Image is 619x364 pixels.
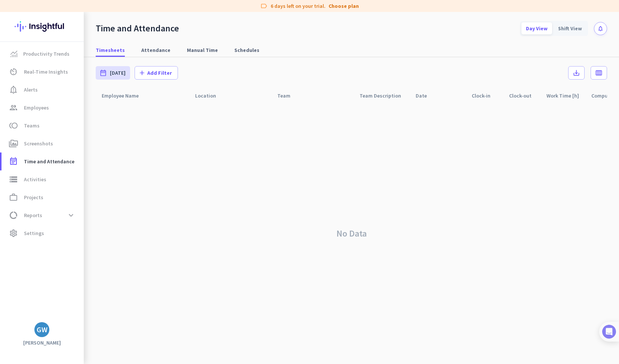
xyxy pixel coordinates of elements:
[594,22,607,35] button: notifications
[147,69,172,77] span: Add Filter
[37,233,75,263] button: Messages
[135,66,178,80] button: addAdd Filter
[9,67,18,76] i: av_timer
[260,2,268,10] i: label
[80,12,95,27] img: Profile image for Marija
[597,25,604,32] i: notifications
[1,81,84,99] a: notification_importantAlerts
[9,175,18,184] i: storage
[595,69,603,77] i: calendar_view_week
[10,252,27,257] span: Home
[329,2,359,10] a: Choose plan
[87,252,99,257] span: Help
[1,224,84,242] a: settingsSettings
[9,193,18,202] i: work_outline
[24,211,42,220] span: Reports
[1,45,84,63] a: menu-itemProductivity Trends
[15,78,135,91] p: How can we help?
[9,121,18,130] i: toll
[94,12,109,27] div: Profile image for Anastasia
[75,233,112,263] button: Help
[1,63,84,81] a: av_timerReal-Time Insights
[546,90,585,101] div: Work Time [h]
[7,216,142,244] div: Send us a messageWe'll be back online [DATE]
[15,222,125,230] div: Send us a message
[15,15,65,25] img: logo
[24,229,44,238] span: Settings
[96,89,189,103] div: Employee Name
[271,89,354,103] div: Team
[24,103,49,112] span: Employees
[15,108,61,115] span: Search for help
[24,121,40,130] span: Teams
[108,12,123,27] div: Profile image for Vladimir
[1,135,84,152] a: perm_mediaScreenshots
[99,69,107,77] i: date_range
[43,252,69,257] span: Messages
[591,66,607,80] button: calendar_view_week
[141,46,170,54] span: Attendance
[138,69,146,77] i: add
[9,211,18,220] i: data_usage
[15,125,125,133] div: How to Uninstall Insightful
[96,23,179,34] div: Time and Attendance
[1,152,84,170] a: event_noteTime and Attendance
[124,252,138,257] span: Tasks
[15,160,125,176] div: Manual Installation of Insightful on macOS
[354,89,410,103] div: Team Description
[11,104,139,119] button: Search for help
[11,122,139,136] div: How to Uninstall Insightful
[1,206,84,224] a: data_usageReportsexpand_more
[503,89,541,103] div: Clock-out
[554,22,586,34] div: Shift View
[24,67,68,76] span: Real-Time Insights
[1,117,84,135] a: tollTeams
[96,103,607,364] div: No Data
[112,233,150,263] button: Tasks
[9,157,18,166] i: event_note
[234,46,259,54] span: Schedules
[11,136,139,157] div: Insightful App Installation: Add Employees and Devices
[10,50,17,57] img: menu-item
[1,170,84,188] a: storageActivities
[24,175,46,184] span: Activities
[24,139,53,148] span: Screenshots
[24,193,43,202] span: Projects
[96,46,125,54] span: Timesheets
[129,12,142,25] div: Close
[15,139,125,154] div: Insightful App Installation: Add Employees and Devices
[573,69,580,77] i: save_alt
[15,53,135,78] p: Hi [PERSON_NAME] 👋
[24,157,74,166] span: Time and Attendance
[1,99,84,117] a: groupEmployees
[11,179,139,209] div: Insightful Onboarding Guide and Installation Instructions for Personal Computer Users
[15,12,69,41] img: Insightful logo
[521,22,552,34] div: Day View
[11,157,139,179] div: Manual Installation of Insightful on macOS
[23,49,70,58] span: Productivity Trends
[110,69,126,77] span: [DATE]
[64,209,78,222] button: expand_more
[416,90,436,101] div: Date
[1,188,84,206] a: work_outlineProjects
[9,103,18,112] i: group
[189,89,271,103] div: Location
[602,325,616,339] img: Intercom Logo
[15,230,125,238] div: We'll be back online [DATE]
[9,85,18,94] i: notification_important
[187,46,218,54] span: Manual Time
[24,85,38,94] span: Alerts
[15,182,125,206] div: Insightful Onboarding Guide and Installation Instructions for Personal Computer Users
[568,66,585,80] button: save_alt
[472,90,499,101] div: Clock-in
[37,326,47,333] div: GW
[9,139,18,148] i: perm_media
[9,229,18,238] i: settings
